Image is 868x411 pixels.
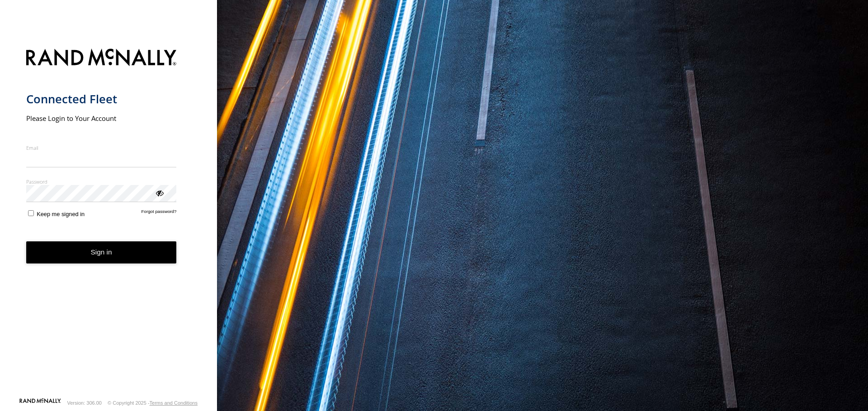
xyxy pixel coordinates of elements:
div: ViewPassword [155,188,164,197]
div: © Copyright 2025 - [108,400,198,406]
h1: Connected Fleet [26,92,177,106]
input: Keep me signed in [28,210,34,216]
label: Password [26,178,177,185]
label: Email [26,144,177,151]
div: Version: 306.00 [67,400,102,406]
a: Forgot password? [142,209,177,217]
form: main [26,43,191,397]
a: Visit our Website [19,398,61,407]
span: Keep me signed in [37,211,85,217]
h2: Please Login to Your Account [26,114,177,123]
a: Terms and Conditions [150,400,198,406]
img: Rand McNally [26,47,177,70]
button: Sign in [26,241,177,263]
